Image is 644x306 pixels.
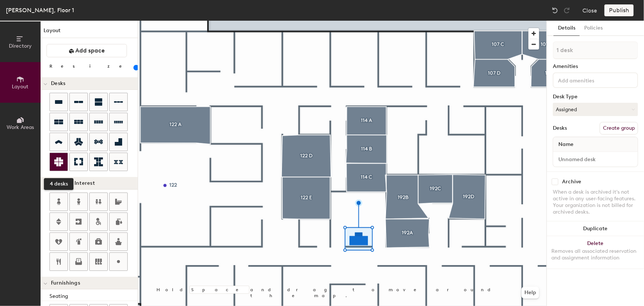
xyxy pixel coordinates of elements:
[12,84,29,90] span: Layout
[6,6,74,15] div: [PERSON_NAME], Floor 1
[547,221,644,236] button: Duplicate
[557,75,623,84] input: Add amenities
[554,21,580,36] button: Details
[51,81,65,86] span: Desks
[553,64,638,69] div: Amenities
[580,21,607,36] button: Policies
[49,292,138,300] div: Seating
[562,179,581,185] div: Archive
[582,4,597,16] button: Close
[555,138,577,151] span: Name
[553,189,638,215] div: When a desk is archived it's not active in any user-facing features. Your organization is not bil...
[9,43,32,49] span: Directory
[41,27,138,38] h1: Layout
[553,103,638,116] button: Assigned
[51,180,95,186] span: Points of Interest
[563,7,571,14] img: Redo
[47,44,127,57] button: Add space
[51,280,80,286] span: Furnishings
[547,236,644,269] button: DeleteRemoves all associated reservation and assignment information
[553,125,567,131] div: Desks
[76,47,105,54] span: Add space
[49,153,68,171] button: 4 desks
[555,154,636,164] input: Unnamed desk
[551,248,640,261] div: Removes all associated reservation and assignment information
[49,63,131,69] div: Resize
[553,94,638,100] div: Desk Type
[7,124,34,130] span: Work Areas
[600,122,638,135] button: Create group
[521,287,539,299] button: Help
[551,7,559,14] img: Undo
